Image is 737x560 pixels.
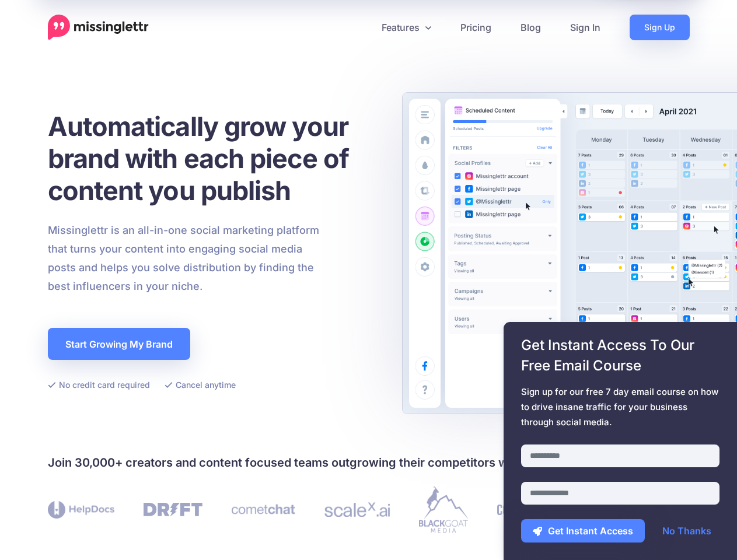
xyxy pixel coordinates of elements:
p: Missinglettr is an all-in-one social marketing platform that turns your content into engaging soc... [48,221,320,296]
a: No Thanks [651,519,723,542]
a: Features [367,15,446,40]
a: Start Growing My Brand [48,328,190,360]
span: Sign up for our free 7 day email course on how to drive insane traffic for your business through ... [521,384,719,430]
span: Get Instant Access To Our Free Email Course [521,335,719,376]
h1: Automatically grow your brand with each piece of content you publish [48,110,378,206]
a: Pricing [446,15,506,40]
a: Sign Up [630,15,690,40]
a: Sign In [556,15,615,40]
a: Home [48,15,149,40]
a: Blog [506,15,556,40]
h4: Join 30,000+ creators and content focused teams outgrowing their competitors with Missinglettr [48,453,690,472]
button: Get Instant Access [521,519,645,542]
